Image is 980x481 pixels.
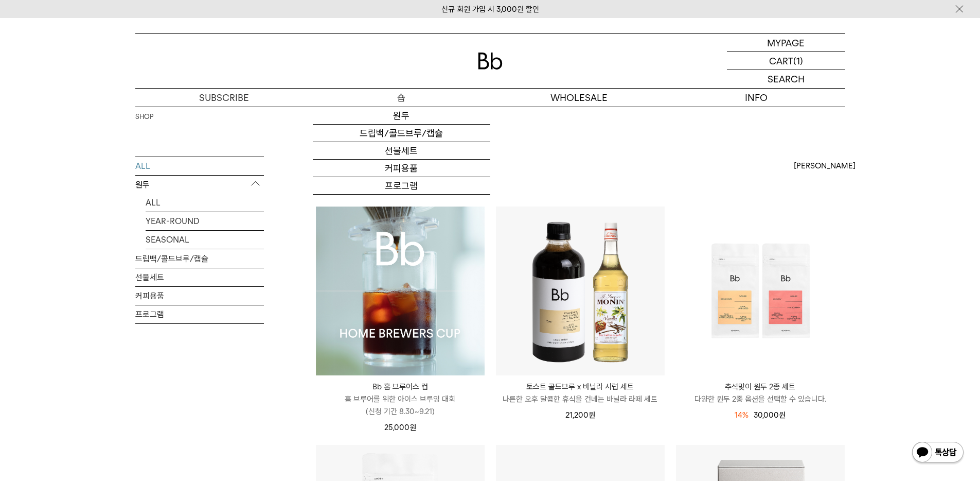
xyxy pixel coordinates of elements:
[135,250,264,268] a: 드립백/콜드브루/캡슐
[727,34,845,52] a: MYPAGE
[135,157,264,175] a: ALL
[313,160,490,177] a: 커피용품
[767,34,805,51] p: MYPAGE
[478,53,503,70] img: 로고
[779,410,786,420] span: 원
[441,5,539,14] a: 신규 회원 가입 시 3,000원 할인
[793,52,803,70] p: (1)
[676,381,845,405] a: 추석맞이 원두 2종 세트 다양한 원두 2종 옵션을 선택할 수 있습니다.
[768,70,805,88] p: SEARCH
[313,107,490,125] a: 원두
[135,268,264,286] a: 선물세트
[316,381,485,418] a: Bb 홈 브루어스 컵 홈 브루어를 위한 아이스 브루잉 대회(신청 기간 8.30~9.21)
[316,393,485,418] p: 홈 브루어를 위한 아이스 브루잉 대회 (신청 기간 8.30~9.21)
[668,89,845,107] p: INFO
[146,212,264,230] a: YEAR-ROUND
[769,52,793,70] p: CART
[313,177,490,195] a: 프로그램
[384,423,416,432] span: 25,000
[490,89,668,107] p: WHOLESALE
[496,381,665,393] p: 토스트 콜드브루 x 바닐라 시럽 세트
[794,160,856,172] span: [PERSON_NAME]
[727,52,845,70] a: CART (1)
[496,207,665,375] img: 토스트 콜드브루 x 바닐라 시럽 세트
[135,112,153,122] a: SHOP
[313,125,490,142] a: 드립백/콜드브루/캡슐
[313,89,490,107] a: 숍
[911,441,965,466] img: 카카오톡 채널 1:1 채팅 버튼
[135,176,264,194] p: 원두
[676,381,845,393] p: 추석맞이 원두 2종 세트
[589,410,595,420] span: 원
[754,410,786,420] span: 30,000
[676,393,845,405] p: 다양한 원두 2종 옵션을 선택할 수 있습니다.
[146,231,264,249] a: SEASONAL
[146,194,264,212] a: ALL
[316,381,485,393] p: Bb 홈 브루어스 컵
[409,423,416,432] span: 원
[313,142,490,160] a: 선물세트
[735,409,749,421] div: 14%
[135,287,264,305] a: 커피용품
[565,410,595,420] span: 21,200
[496,393,665,405] p: 나른한 오후 달콤한 휴식을 건네는 바닐라 라떼 세트
[496,381,665,405] a: 토스트 콜드브루 x 바닐라 시럽 세트 나른한 오후 달콤한 휴식을 건네는 바닐라 라떼 세트
[316,207,485,375] img: Bb 홈 브루어스 컵
[135,89,313,107] a: SUBSCRIBE
[135,305,264,323] a: 프로그램
[676,207,845,375] img: 추석맞이 원두 2종 세트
